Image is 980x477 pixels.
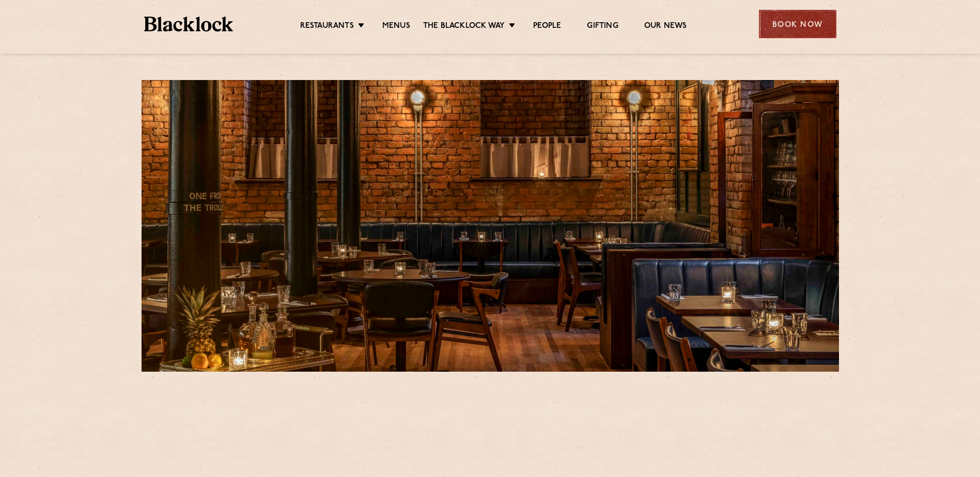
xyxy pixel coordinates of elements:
[382,21,410,33] a: Menus
[144,17,234,31] img: BL_Textured_Logo-footer-cropped.svg
[587,21,618,33] a: Gifting
[533,21,561,33] a: People
[423,21,505,33] a: The Blacklock Way
[759,10,836,38] div: Book Now
[300,21,354,33] a: Restaurants
[644,21,687,33] a: Our News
